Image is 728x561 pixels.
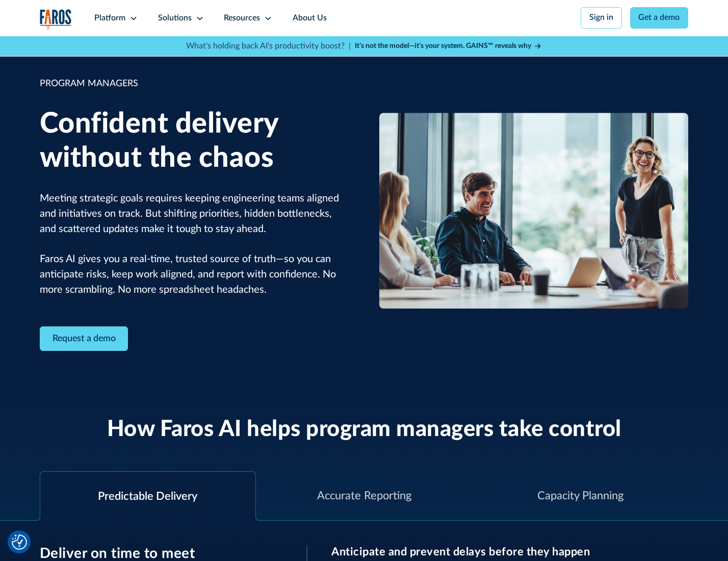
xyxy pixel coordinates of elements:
div: Solutions [158,12,192,24]
strong: It’s not the model—it’s your system. GAINS™ reveals why [355,42,531,49]
a: Get a demo [630,7,689,29]
p: Meeting strategic goals requires keeping engineering teams aligned and initiatives on track. But ... [40,191,349,298]
div: Resources [224,12,260,24]
div: Capacity Planning [537,488,623,504]
a: It’s not the model—it’s your system. GAINS™ reveals why [355,41,542,52]
h1: Confident delivery without the chaos [40,107,349,175]
button: Cookie Settings [12,534,27,550]
div: Platform [94,12,125,24]
h3: Anticipate and prevent delays before they happen [331,545,688,558]
p: What's holding back AI's productivity boost? | [186,40,351,53]
div: PROGRAM MANAGERS [40,77,349,91]
a: Sign in [581,7,622,29]
img: Logo of the analytics and reporting company Faros. [40,9,72,30]
img: Revisit consent button [12,534,27,550]
h2: How Faros AI helps program managers take control [107,416,621,443]
a: home [40,9,72,30]
div: Accurate Reporting [317,488,411,504]
div: Predictable Delivery [98,488,197,505]
a: Contact Modal [40,326,128,351]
